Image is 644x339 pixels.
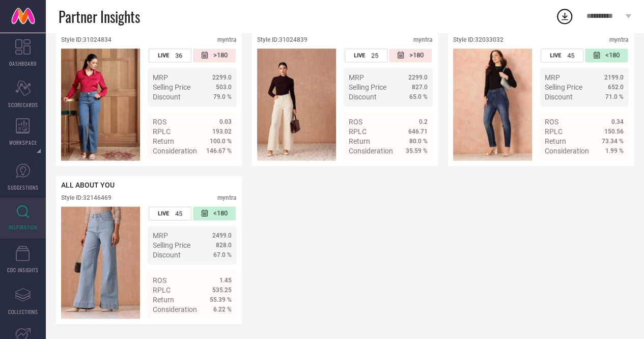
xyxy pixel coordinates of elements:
[61,181,115,189] span: ALL ABOUT YOU
[158,52,169,59] span: LIVE
[153,231,168,240] span: MRP
[605,147,624,154] span: 1.99 %
[567,51,574,59] span: 45
[257,48,336,161] img: Style preview image
[7,266,39,274] span: CDC INSIGHTS
[209,165,232,173] span: Details
[210,296,232,303] span: 55.39 %
[345,48,387,62] div: Number of days the style has been live on the platform
[545,73,560,82] span: MRP
[216,84,232,91] span: 503.0
[199,323,232,331] a: Details
[158,210,169,217] span: LIVE
[219,118,232,125] span: 0.03
[602,138,624,145] span: 73.34 %
[213,209,228,218] span: <180
[153,127,171,136] span: RPLC
[149,48,191,62] div: Number of days the style has been live on the platform
[175,210,182,217] span: 45
[209,323,232,331] span: Details
[212,128,232,135] span: 193.02
[217,36,237,43] div: myntra
[8,308,38,316] span: COLLECTIONS
[453,48,532,161] img: Style preview image
[611,118,624,125] span: 0.34
[408,74,428,81] span: 2299.0
[545,147,589,155] span: Consideration
[9,139,37,146] span: WORKSPACE
[605,93,624,100] span: 71.0 %
[61,36,111,43] div: Style ID: 31024834
[545,118,558,126] span: ROS
[206,147,232,154] span: 146.67 %
[545,127,563,136] span: RPLC
[550,52,561,59] span: LIVE
[541,48,583,62] div: Number of days the style has been live on the platform
[409,51,424,60] span: >180
[604,74,624,81] span: 2199.0
[349,147,393,155] span: Consideration
[61,206,140,319] div: Click to view image
[193,206,236,220] div: Number of days since the style was first listed on the platform
[212,286,232,293] span: 535.25
[153,73,168,82] span: MRP
[153,305,197,313] span: Consideration
[153,241,190,249] span: Selling Price
[604,128,624,135] span: 150.56
[153,295,174,303] span: Return
[61,48,140,161] div: Click to view image
[408,128,428,135] span: 646.71
[210,138,232,145] span: 100.0 %
[349,93,377,101] span: Discount
[213,93,232,100] span: 79.0 %
[217,194,237,201] div: myntra
[349,127,367,136] span: RPLC
[153,93,181,101] span: Discount
[149,206,191,220] div: Number of days the style has been live on the platform
[409,93,428,100] span: 65.0 %
[153,83,190,91] span: Selling Price
[193,48,236,62] div: Number of days since the style was first listed on the platform
[9,223,37,231] span: INSPIRATION
[609,36,629,43] div: myntra
[213,305,232,312] span: 6.22 %
[371,51,378,59] span: 25
[545,137,566,145] span: Return
[406,147,428,154] span: 35.59 %
[395,165,428,173] a: Details
[219,276,232,283] span: 1.45
[61,194,111,201] div: Style ID: 32146469
[389,48,432,62] div: Number of days since the style was first listed on the platform
[453,36,503,43] div: Style ID: 32033032
[349,137,370,145] span: Return
[8,101,38,109] span: SCORECARDS
[153,276,166,284] span: ROS
[591,165,624,173] a: Details
[61,48,140,161] img: Style preview image
[349,73,364,82] span: MRP
[412,84,428,91] span: 827.0
[605,51,620,60] span: <180
[153,137,174,145] span: Return
[213,251,232,258] span: 67.0 %
[555,7,574,25] div: Open download list
[409,138,428,145] span: 80.0 %
[153,251,181,259] span: Discount
[153,285,171,294] span: RPLC
[608,84,624,91] span: 652.0
[61,206,140,319] img: Style preview image
[212,232,232,239] span: 2499.0
[585,48,628,62] div: Number of days since the style was first listed on the platform
[9,60,37,67] span: DASHBOARD
[405,165,428,173] span: Details
[413,36,433,43] div: myntra
[601,165,624,173] span: Details
[453,48,532,161] div: Click to view image
[545,93,573,101] span: Discount
[213,51,228,60] span: >180
[545,83,582,91] span: Selling Price
[419,118,428,125] span: 0.2
[59,6,140,27] span: Partner Insights
[216,242,232,249] span: 828.0
[257,48,336,161] div: Click to view image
